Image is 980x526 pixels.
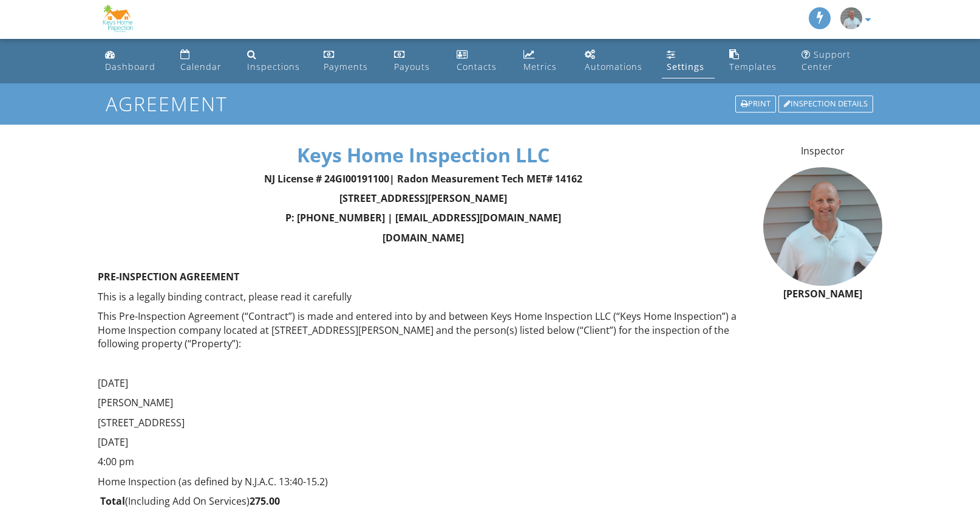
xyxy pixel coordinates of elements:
a: Metrics [519,44,570,78]
p: [DATE] [98,376,749,390]
h6: [PERSON_NAME] [763,289,882,300]
div: Dashboard [105,61,155,72]
a: Calendar [175,44,232,78]
strong: Total [100,494,125,508]
img: Keys Home Inspection LLC [98,3,140,36]
a: Payments [319,44,379,78]
p: This is a legally binding contract, please read it carefully [98,290,749,303]
div: Print [735,95,776,112]
p: [STREET_ADDRESS] [98,416,749,429]
p: 4:00 pm [98,455,749,468]
a: Print [734,94,777,114]
strong: [DOMAIN_NAME] [383,231,464,244]
p: [DATE] [98,435,749,449]
strong: NJ License # 24GI00191100| Radon Measurement Tech MET# 14162 [264,172,582,185]
strong: [STREET_ADDRESS][PERSON_NAME] [339,192,507,205]
p: This Pre-Inspection Agreement (“Contract”) is made and entered into by and between Keys Home Insp... [98,310,749,350]
a: Payouts [389,44,442,78]
a: Automations (Basic) [580,44,652,78]
div: Calendar [180,61,222,72]
a: Contacts [452,44,509,78]
strong: P: [PHONE_NUMBER] | [EMAIL_ADDRESS][DOMAIN_NAME] [285,211,561,224]
div: Inspection Details [778,95,873,112]
a: Inspections [242,44,309,78]
span: Keys Home Inspection LLC [297,142,550,168]
div: Payouts [394,61,430,72]
div: Contacts [457,61,497,72]
a: Settings [662,44,715,78]
img: dsc_7562.jpg [840,7,862,29]
strong: 275.00 [250,494,280,508]
strong: PRE-INSPECTION AGREEMENT [98,270,239,283]
p: (Including Add On Services) [98,494,749,508]
a: Support Center [797,44,879,78]
p: Home Inspection (as defined by N.J.A.C. 13:40-15.2) [98,475,749,488]
a: Templates [724,44,787,78]
div: Support Center [801,49,851,72]
a: Dashboard [100,44,166,78]
div: Metrics [523,61,557,72]
a: Inspection Details [777,94,874,114]
div: Settings [667,61,704,72]
div: Payments [324,61,368,72]
h1: Agreement [106,93,874,114]
div: Automations [585,61,642,72]
p: [PERSON_NAME] [98,396,749,409]
div: Templates [729,61,777,72]
img: dsc_7562.jpg [763,167,882,286]
p: Inspector [763,144,882,157]
div: Inspections [247,61,300,72]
